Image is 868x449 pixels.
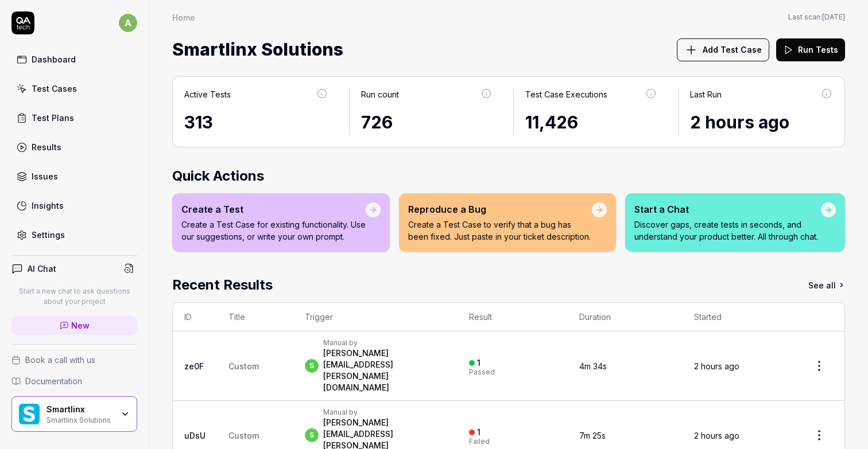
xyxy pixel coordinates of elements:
[703,44,762,56] span: Add Test Case
[776,38,845,61] button: Run Tests
[172,34,343,65] span: Smartlinx Solutions
[477,358,480,368] div: 1
[32,83,77,95] div: Test Cases
[11,77,137,100] a: Test Cases
[25,375,82,387] span: Documentation
[11,165,137,188] a: Issues
[184,431,206,440] a: uDsU
[694,431,739,440] time: 2 hours ago
[184,88,231,100] div: Active Tests
[11,107,137,129] a: Test Plans
[634,218,821,243] p: Discover gaps, create tests in seconds, and understand your product better. All through chat.
[11,354,137,366] a: Book a call with us
[568,303,683,331] th: Duration
[119,14,137,32] span: a
[172,275,273,295] h2: Recent Results
[408,202,592,216] div: Reproduce a Bug
[181,202,366,216] div: Create a Test
[579,431,606,440] time: 7m 25s
[11,48,137,71] a: Dashboard
[469,438,490,445] div: Failed
[579,361,607,371] time: 4m 34s
[305,359,319,373] span: s
[788,12,845,22] span: Last scan:
[11,316,137,335] a: New
[525,88,607,100] div: Test Case Executions
[683,303,794,331] th: Started
[11,396,137,432] button: Smartlinx LogoSmartlinxSmartlinx Solutions
[11,286,137,307] p: Start a new chat to ask questions about your project
[71,319,90,331] span: New
[32,112,74,124] div: Test Plans
[25,354,95,366] span: Book a call with us
[323,408,446,417] div: Manual by
[11,375,137,387] a: Documentation
[690,112,789,132] time: 2 hours ago
[690,88,722,100] div: Last Run
[361,110,493,135] div: 726
[323,338,446,348] div: Manual by
[172,11,195,23] div: Home
[525,110,657,135] div: 11,426
[28,263,56,275] h4: AI Chat
[694,361,739,371] time: 2 hours ago
[305,428,319,442] span: s
[808,275,845,295] a: See all
[32,200,64,212] div: Insights
[361,88,399,100] div: Run count
[11,224,137,246] a: Settings
[228,361,259,371] span: Custom
[184,361,204,371] a: ze0F
[217,303,293,331] th: Title
[184,110,328,135] div: 313
[469,369,495,376] div: Passed
[181,218,366,243] p: Create a Test Case for existing functionality. Use our suggestions, or write your own prompt.
[172,166,845,186] h2: Quick Actions
[477,427,480,438] div: 1
[228,431,259,440] span: Custom
[19,404,40,424] img: Smartlinx Logo
[458,303,567,331] th: Result
[119,11,137,34] button: a
[46,404,113,415] div: Smartlinx
[11,194,137,217] a: Insights
[32,53,76,65] div: Dashboard
[293,303,458,331] th: Trigger
[32,229,65,241] div: Settings
[634,202,821,216] div: Start a Chat
[173,303,217,331] th: ID
[788,12,845,22] button: Last scan:[DATE]
[32,141,61,153] div: Results
[11,136,137,158] a: Results
[32,170,58,182] div: Issues
[323,348,446,393] div: [PERSON_NAME][EMAIL_ADDRESS][PERSON_NAME][DOMAIN_NAME]
[46,415,113,424] div: Smartlinx Solutions
[408,218,592,243] p: Create a Test Case to verify that a bug has been fixed. Just paste in your ticket description.
[677,38,769,61] button: Add Test Case
[822,13,845,21] time: [DATE]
